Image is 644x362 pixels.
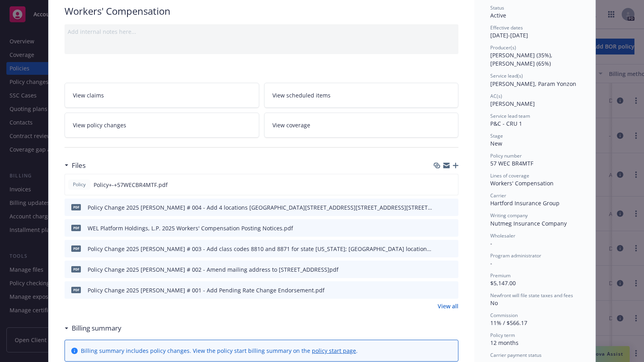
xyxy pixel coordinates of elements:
span: Hartford Insurance Group [490,199,560,207]
a: View claims [65,83,259,108]
div: Billing summary includes policy changes. View the policy start billing summary on the . [81,346,358,355]
span: pdf [71,225,81,231]
span: Policy [71,181,87,188]
span: 11% / $566.17 [490,319,527,327]
button: download file [435,224,442,232]
button: preview file [448,203,455,212]
span: 12 months [490,339,519,346]
div: Policy Change 2025 [PERSON_NAME] # 001 - Add Pending Rate Change Endorsement.pdf [88,286,325,294]
h3: Billing summary [72,323,121,333]
span: Policy+-+57WECBR4MTF.pdf [94,181,168,189]
button: preview file [448,265,455,274]
span: Policy term [490,332,515,339]
a: View policy changes [65,113,259,138]
span: Wholesaler [490,232,515,239]
span: Premium [490,272,511,279]
span: - [490,239,492,247]
div: Billing summary [65,323,121,333]
span: - [490,259,492,267]
div: [DATE] - [DATE] [490,24,579,39]
button: download file [435,265,442,274]
div: Files [65,160,86,171]
div: Add internal notes here... [68,27,455,36]
span: [PERSON_NAME] (35%), [PERSON_NAME] (65%) [490,51,554,67]
span: pdf [71,204,81,210]
div: Workers' Compensation [490,179,579,187]
span: Lines of coverage [490,172,529,179]
span: Commission [490,312,518,319]
span: pdf [71,287,81,293]
a: policy start page [312,347,356,354]
button: preview file [448,245,455,253]
span: New [490,140,502,147]
span: [PERSON_NAME], Param Yonzon [490,80,576,88]
span: Carrier payment status [490,352,542,358]
span: Active [490,12,506,19]
button: download file [435,286,442,294]
a: View coverage [264,113,459,138]
span: [PERSON_NAME] [490,100,535,107]
span: Producer(s) [490,44,516,51]
button: download file [435,181,441,189]
span: Writing company [490,212,528,219]
button: preview file [448,286,455,294]
button: download file [435,245,442,253]
span: Policy number [490,152,522,159]
span: Service lead team [490,113,530,119]
span: Service lead(s) [490,72,523,79]
h3: Files [72,160,86,171]
button: download file [435,203,442,212]
span: View policy changes [73,121,126,129]
a: View scheduled items [264,83,459,108]
div: WEL Platform Holdings, L.P. 2025 Workers' Compensation Posting Notices.pdf [88,224,293,232]
span: P&C - CRU 1 [490,120,522,127]
div: Workers' Compensation [65,4,458,18]
span: AC(s) [490,93,502,99]
span: View scheduled items [272,91,331,99]
button: preview file [448,181,455,189]
button: preview file [448,224,455,232]
span: Stage [490,132,503,139]
span: No [490,299,498,307]
span: pdf [71,266,81,272]
a: View all [438,302,458,310]
div: Policy Change 2025 [PERSON_NAME] # 004 - Add 4 locations [GEOGRAPHIC_DATA][STREET_ADDRESS][STREET... [88,203,432,212]
span: View claims [73,91,104,99]
div: Policy Change 2025 [PERSON_NAME] # 003 - Add class codes 8810 and 8871 for state [US_STATE]; [GEO... [88,245,432,253]
span: Carrier [490,192,506,199]
span: 57 WEC BR4MTF [490,160,533,167]
span: $5,147.00 [490,279,516,287]
span: pdf [71,245,81,251]
span: Program administrator [490,252,541,259]
span: View coverage [272,121,310,129]
div: Policy Change 2025 [PERSON_NAME] # 002 - Amend mailing address to [STREET_ADDRESS]pdf [88,265,339,274]
span: Newfront will file state taxes and fees [490,292,573,299]
span: Status [490,4,504,11]
span: Effective dates [490,24,523,31]
span: Nutmeg Insurance Company [490,220,567,227]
